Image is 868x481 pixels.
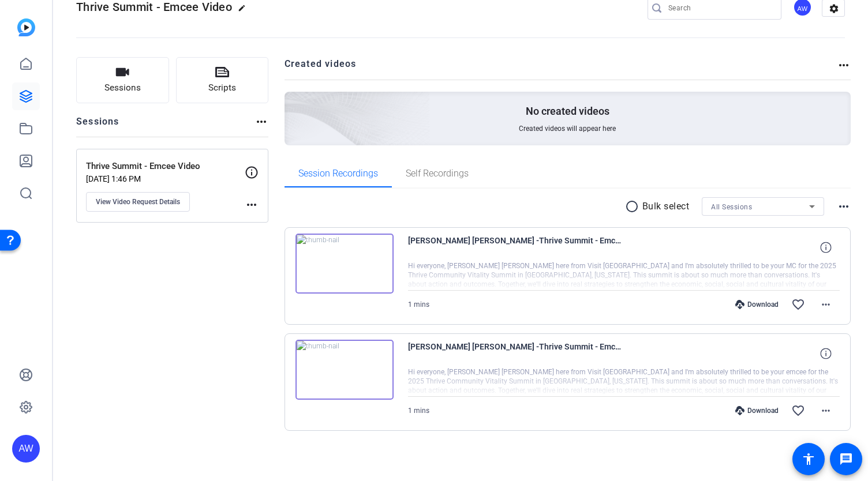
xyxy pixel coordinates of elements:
[711,203,752,211] span: All Sessions
[625,200,642,213] mat-icon: radio_button_unchecked
[76,57,169,103] button: Sessions
[285,57,837,80] h2: Created videos
[802,452,815,466] mat-icon: accessibility
[791,404,805,418] mat-icon: favorite_border
[86,160,245,173] p: Thrive Summit - Emcee Video
[298,169,378,178] span: Session Recordings
[519,124,616,133] span: Created videos will appear here
[408,340,622,367] span: [PERSON_NAME] [PERSON_NAME] -Thrive Summit - Emcee Video-Thrive Summit - Emcee Video-175693380974...
[837,58,851,72] mat-icon: more_horiz
[408,407,429,415] span: 1 mins
[76,115,119,137] h2: Sessions
[255,115,268,129] mat-icon: more_horiz
[86,192,190,212] button: View Video Request Details
[86,174,245,183] p: [DATE] 1:46 PM
[176,57,269,103] button: Scripts
[238,4,252,18] mat-icon: edit
[408,300,429,309] span: 1 mins
[729,300,784,309] div: Download
[668,1,772,15] input: Search
[406,169,469,178] span: Self Recordings
[642,200,690,213] p: Bulk select
[104,81,141,95] span: Sessions
[295,234,394,294] img: thumb-nail
[791,298,805,311] mat-icon: favorite_border
[17,18,35,36] img: blue-gradient.svg
[96,197,180,206] span: View Video Request Details
[12,435,40,463] div: AW
[819,404,833,418] mat-icon: more_horiz
[245,198,259,212] mat-icon: more_horiz
[208,81,236,95] span: Scripts
[837,200,851,213] mat-icon: more_horiz
[295,340,394,400] img: thumb-nail
[526,104,609,118] p: No created videos
[408,234,622,261] span: [PERSON_NAME] [PERSON_NAME] -Thrive Summit - Emcee Video-Thrive Summit - Emcee Video-175693406030...
[729,406,784,415] div: Download
[839,452,853,466] mat-icon: message
[819,298,833,311] mat-icon: more_horiz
